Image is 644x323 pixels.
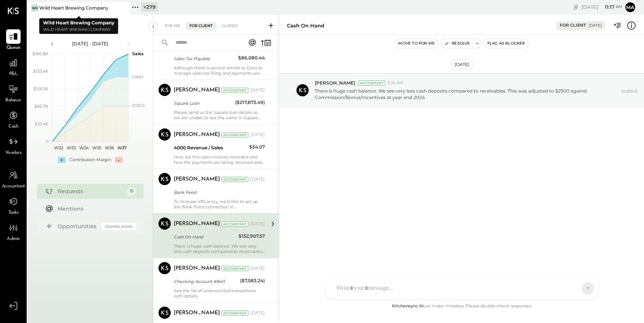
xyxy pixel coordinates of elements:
[174,189,263,196] div: Bank Feed
[7,236,20,243] span: Admin
[174,278,238,285] div: Checking Account #8411
[174,99,233,107] div: Square Loan
[484,39,528,48] button: Flag as Blocker
[79,145,89,150] text: W34
[174,86,220,94] div: [PERSON_NAME]
[9,71,18,78] span: P&L
[174,110,265,120] div: Please send us the Square loan details as we are unable to see the same in Square login. We don't...
[221,132,248,138] div: Accountant
[54,145,63,150] text: W32
[174,265,220,272] div: [PERSON_NAME]
[174,199,265,209] div: To increase efficiency, we’d like to set up the Bank Feed connection in [GEOGRAPHIC_DATA]. Please...
[33,69,48,74] text: $133.4K
[132,74,144,79] text: Labor
[0,108,26,130] a: Cash
[92,145,101,150] text: W35
[115,157,123,163] div: -
[104,145,114,150] text: W36
[0,168,26,190] a: Accountant
[250,132,265,138] div: [DATE]
[6,45,21,51] span: Queue
[174,65,265,76] div: Although there is service similar to Davo to manage sales tax filing and payments we have not obs...
[240,277,265,285] div: ($7,583.24)
[58,157,66,163] div: +
[387,80,404,86] span: 3:05 AM
[174,131,220,139] div: [PERSON_NAME]
[174,288,265,299] div: See the list of unreconciled transactions with details.
[218,22,242,30] div: Closed
[67,145,76,150] text: W33
[32,51,48,56] text: $166.8K
[622,88,638,101] span: (edited)
[132,51,144,56] text: Sales
[441,39,473,48] button: Resolve
[451,60,473,69] div: [DATE]
[43,27,114,33] p: Wild Heart Brewing Company
[560,22,586,29] div: For Client
[34,86,48,91] text: $100.1K
[8,209,19,216] span: Tasks
[395,39,438,48] button: Move to for me
[174,220,220,228] div: [PERSON_NAME]
[250,176,265,182] div: [DATE]
[239,232,265,240] div: $152,907.57
[161,22,184,30] div: For Me
[58,187,123,195] div: Requests
[235,99,265,106] div: ($217,873.49)
[8,123,18,130] span: Cash
[221,88,248,93] div: Accountant
[2,183,25,190] span: Accountant
[315,80,355,86] span: [PERSON_NAME]
[174,144,247,152] div: 4000 Revenue / Sales
[46,139,48,144] text: 0
[221,221,248,227] div: Accountant
[0,134,26,157] a: Vendors
[221,266,248,271] div: Accountant
[250,310,265,316] div: [DATE]
[5,150,22,157] span: Vendors
[250,265,265,272] div: [DATE]
[58,222,98,230] div: Opportunities
[174,309,220,317] div: [PERSON_NAME]
[39,5,109,11] div: Wild Heart Brewing Company
[358,80,385,86] div: Accountant
[31,5,38,11] div: WH
[34,104,48,109] text: $66.7K
[102,223,136,230] div: Coming Soon
[287,22,324,29] div: Cash On Hand
[174,233,236,241] div: Cash On Hand
[35,121,48,126] text: $33.4K
[624,1,636,13] button: Ma
[5,97,21,104] span: Balance
[69,157,111,163] div: Contribution Margin
[174,176,220,183] div: [PERSON_NAME]
[572,3,580,11] div: copy link
[589,23,602,28] div: [DATE]
[0,194,26,216] a: Tasks
[250,221,265,227] div: [DATE]
[221,310,248,316] div: Accountant
[174,243,265,254] div: There is huge cash balance. We see very less cash deposits compared to receivables. This was adju...
[132,103,145,108] text: COGS
[315,88,618,101] p: There is huge cash balance. We see very less cash deposits compared to receivables. This was adju...
[249,143,265,151] div: $54.07
[141,2,158,12] div: + 279
[221,177,248,182] div: Accountant
[0,82,26,104] a: Balance
[0,56,26,78] a: P&L
[174,154,265,165] div: How are this sales invoices recorded and how the payments are being received and settled?
[186,22,216,30] div: For Client
[0,29,26,51] a: Queue
[127,187,136,196] div: 15
[238,54,265,62] div: $86,080.44
[58,40,123,47] div: [DATE] - [DATE]
[250,87,265,93] div: [DATE]
[582,3,622,11] div: [DATE]
[0,221,26,243] a: Admin
[117,145,127,150] text: W37
[174,55,236,62] div: Sales Tax Payable
[58,205,132,213] div: Mentions
[43,20,114,26] b: Wild Heart Brewing Company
